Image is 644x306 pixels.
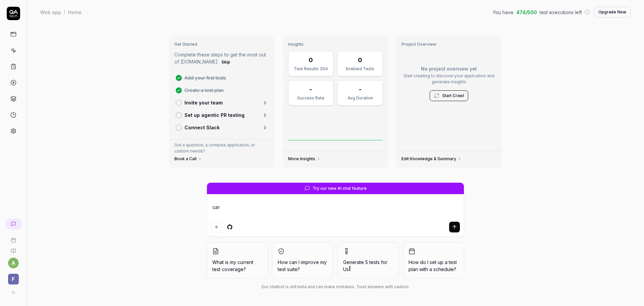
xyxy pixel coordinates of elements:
[3,268,24,286] button: F
[342,95,378,101] div: Avg Duration
[278,259,328,273] span: How can I improve my test suite?
[220,58,231,66] button: Skip
[309,55,313,64] div: 0
[211,202,460,219] textarea: car
[401,42,496,47] h3: Project Overview
[40,9,61,15] div: Web app
[68,9,82,15] div: Home
[343,259,393,273] span: Generate 5 tests for
[174,156,202,162] a: Book a Call
[8,274,19,285] span: F
[64,9,65,15] div: /
[493,9,514,16] span: You have
[594,7,631,17] button: Upgrade Now
[207,242,268,278] button: What is my current test coverage?
[309,85,312,94] div: -
[173,109,271,121] a: Set up agentic PR testing
[288,42,383,47] h3: Insights
[401,156,462,162] a: Edit Knowledge & Summary
[184,99,223,106] p: Invite your team
[313,185,367,191] span: Try our new AI chat feature
[401,65,496,72] p: No project overview yet
[3,243,24,254] a: Documentation
[401,73,496,85] p: Start crawling to discover your application and generate insights
[409,259,459,273] span: How do I set up a test plan with a schedule?
[358,55,362,64] div: 0
[8,258,19,268] button: a
[343,266,349,272] span: Us
[212,259,262,273] span: What is my current test coverage?
[174,42,269,47] h3: Get Started
[174,142,269,154] p: Got a question, a complex application, or custom needs?
[342,66,378,72] div: Enabled Tests
[184,112,245,119] p: Set up agentic PR testing
[207,284,464,290] div: Our chatbot is still beta and can make mistakes. Trust answers with caution.
[173,96,271,109] a: Invite your team
[292,95,329,101] div: Success Rate
[173,121,271,134] a: Connect Slack
[540,9,582,16] span: test executions left
[337,242,399,278] button: Generate 5 tests forUs
[403,242,464,278] button: How do I set up a test plan with a schedule?
[288,156,321,162] a: More Insights
[516,9,537,16] span: 474 / 500
[5,219,21,229] a: New conversation
[292,66,329,72] div: Test Results 30d
[174,51,269,66] p: Complete these steps to get the most out of [DOMAIN_NAME].
[184,124,220,131] p: Connect Slack
[211,222,222,232] button: Add attachment
[442,93,464,99] a: Start Crawl
[3,232,24,243] a: Book a call with us
[359,85,362,94] div: -
[272,242,333,278] button: How can I improve my test suite?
